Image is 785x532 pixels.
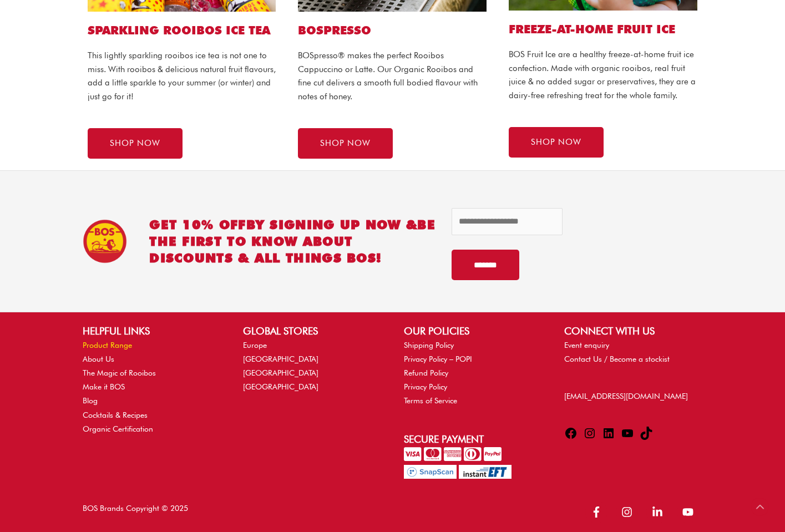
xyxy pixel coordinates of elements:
[509,127,604,158] a: SHOP NOW
[88,23,276,38] h2: SPARKLING ROOIBOS ICE TEA
[298,128,393,159] a: SHOP NOW
[83,354,114,363] a: About Us
[83,382,125,391] a: Make it BOS
[404,382,447,391] a: Privacy Policy
[677,501,702,523] a: youtube
[83,341,132,349] a: Product Range
[404,432,542,447] h2: Secure Payment
[320,139,371,148] span: SHOP NOW
[531,138,581,146] span: SHOP NOW
[88,49,276,104] p: This lightly sparkling rooibos ice tea is not one to miss. With rooibos & delicious natural fruit...
[243,354,318,363] a: [GEOGRAPHIC_DATA]
[404,465,457,479] img: Pay with SnapScan
[585,501,614,523] a: facebook-f
[404,368,448,377] a: Refund Policy
[509,48,697,103] p: BOS Fruit Ice are a healthy freeze-at-home fruit ice confection. Made with organic rooibos, real ...
[83,368,156,377] a: The Magic of Rooibos
[243,323,381,338] h2: GLOBAL STORES
[83,424,153,433] a: Organic Certification
[646,501,675,523] a: linkedin-in
[564,354,670,363] a: Contact Us / Become a stockist
[83,411,148,419] a: Cocktails & Recipes
[298,23,487,38] h2: BOSPRESSO
[72,501,393,525] div: BOS Brands Copyright © 2025
[83,338,221,436] nav: HELPFUL LINKS
[564,323,702,338] h2: CONNECT WITH US
[564,392,688,401] a: [EMAIL_ADDRESS][DOMAIN_NAME]
[88,128,183,159] a: SHOP NOW
[616,501,644,523] a: instagram
[404,338,542,408] nav: OUR POLICIES
[404,341,454,349] a: Shipping Policy
[564,338,702,366] nav: CONNECT WITH US
[243,341,267,349] a: Europe
[243,368,318,377] a: [GEOGRAPHIC_DATA]
[404,323,542,338] h2: OUR POLICIES
[459,465,511,479] img: Pay with InstantEFT
[110,139,160,148] span: SHOP NOW
[149,216,435,266] h2: GET 10% OFF be the first to know about discounts & all things BOS!
[243,338,381,394] nav: GLOBAL STORES
[83,219,127,264] img: BOS Ice Tea
[298,49,487,104] p: BOSpresso® makes the perfect Rooibos Cappuccino or Latte. Our Organic Rooibos and fine cut delive...
[509,22,697,37] h2: FREEZE-AT-HOME FRUIT ICE
[246,217,418,232] span: BY SIGNING UP NOW &
[243,382,318,391] a: [GEOGRAPHIC_DATA]
[83,323,221,338] h2: HELPFUL LINKS
[404,354,472,363] a: Privacy Policy – POPI
[564,341,609,349] a: Event enquiry
[83,396,98,405] a: Blog
[404,396,457,405] a: Terms of Service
